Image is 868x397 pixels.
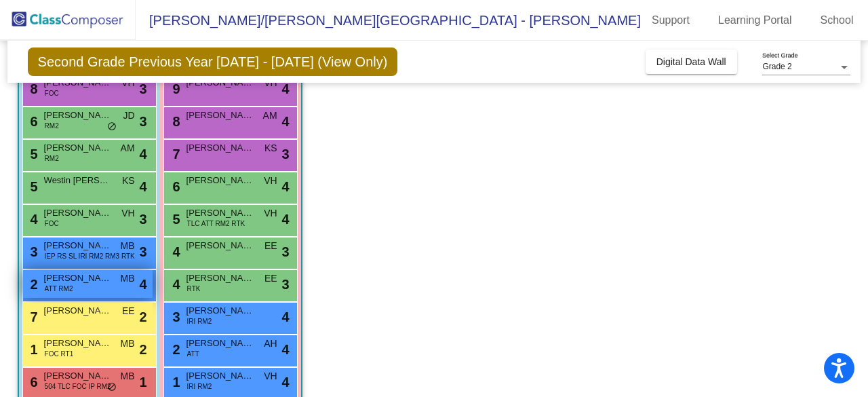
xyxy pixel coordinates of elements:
[187,349,199,359] span: ATT
[121,271,135,286] span: MB
[264,271,277,286] span: EE
[45,251,135,261] span: IEP RS SL IRI RM2 RM3 RTK
[139,339,146,360] span: 2
[139,111,146,132] span: 3
[139,144,146,164] span: 4
[139,242,146,262] span: 3
[121,76,134,90] span: VH
[170,309,180,324] span: 3
[281,176,289,197] span: 4
[44,369,112,383] span: [PERSON_NAME]
[264,337,277,351] span: AH
[186,369,254,383] span: [PERSON_NAME]
[646,50,737,74] button: Digital Data Wall
[45,121,59,131] span: RM2
[762,62,791,71] span: Grade 2
[44,141,112,155] span: [PERSON_NAME]
[656,56,726,67] span: Digital Data Wall
[44,109,112,122] span: [PERSON_NAME]
[281,144,289,164] span: 3
[107,121,117,132] span: do_not_disturb_alt
[187,316,212,326] span: IRI RM2
[281,111,289,132] span: 4
[44,271,112,285] span: [PERSON_NAME]
[121,337,135,351] span: MB
[139,372,146,392] span: 1
[27,147,38,162] span: 5
[186,141,254,155] span: [PERSON_NAME]
[186,239,254,252] span: [PERSON_NAME]
[187,284,201,294] span: RTK
[45,381,111,392] span: 504 TLC FOC IP RM2
[27,81,38,96] span: 8
[264,206,277,221] span: VH
[281,209,289,229] span: 4
[186,337,254,350] span: [PERSON_NAME]
[139,209,146,229] span: 3
[281,372,289,392] span: 4
[27,277,38,292] span: 2
[121,369,135,383] span: MB
[28,48,398,76] span: Second Grade Previous Year [DATE] - [DATE] (View Only)
[139,307,146,327] span: 2
[44,304,112,318] span: [PERSON_NAME]
[281,339,289,360] span: 4
[45,284,73,294] span: ATT RM2
[186,206,254,220] span: [PERSON_NAME]
[170,147,180,162] span: 7
[264,141,277,155] span: KS
[136,10,641,31] span: [PERSON_NAME]/[PERSON_NAME][GEOGRAPHIC_DATA] - [PERSON_NAME]
[122,304,135,318] span: EE
[264,239,277,253] span: EE
[27,179,38,194] span: 5
[281,79,289,99] span: 4
[707,10,803,31] a: Learning Portal
[139,176,146,197] span: 4
[810,10,865,31] a: School
[281,307,289,327] span: 4
[186,109,254,122] span: [PERSON_NAME]
[187,219,245,229] span: TLC ATT RM2 RTK
[187,381,212,392] span: IRI RM2
[27,375,38,390] span: 6
[27,212,38,227] span: 4
[641,10,701,31] a: Support
[44,174,112,187] span: Westin [PERSON_NAME]
[45,219,59,229] span: FOC
[45,349,74,359] span: FOC RT1
[44,239,112,252] span: [PERSON_NAME]
[139,274,146,295] span: 4
[44,206,112,220] span: [PERSON_NAME]
[264,369,277,383] span: VH
[281,242,289,262] span: 3
[170,244,180,259] span: 4
[170,179,180,194] span: 6
[263,109,277,123] span: AM
[121,206,134,221] span: VH
[281,274,289,295] span: 3
[170,375,180,390] span: 1
[45,153,59,164] span: RM2
[170,342,180,357] span: 2
[121,239,135,253] span: MB
[122,174,135,188] span: KS
[27,342,38,357] span: 1
[186,304,254,318] span: [PERSON_NAME]
[186,174,254,187] span: [PERSON_NAME]
[264,76,277,90] span: VH
[45,88,59,98] span: FOC
[186,271,254,285] span: [PERSON_NAME]
[170,277,180,292] span: 4
[27,114,38,129] span: 6
[170,212,180,227] span: 5
[27,244,38,259] span: 3
[107,382,117,393] span: do_not_disturb_alt
[121,141,135,155] span: AM
[27,309,38,324] span: 7
[170,81,180,96] span: 9
[123,109,134,123] span: JD
[139,79,146,99] span: 3
[44,337,112,350] span: [PERSON_NAME]
[264,174,277,188] span: VH
[170,114,180,129] span: 8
